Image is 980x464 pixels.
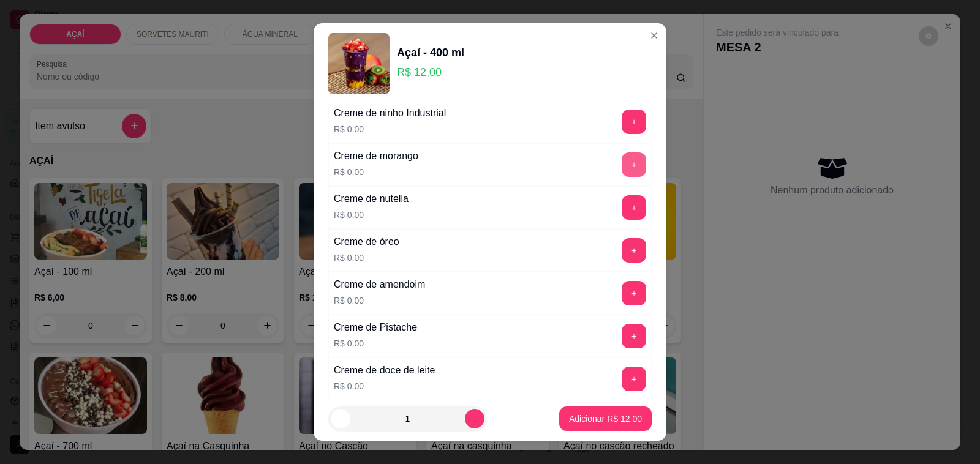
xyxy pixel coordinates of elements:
div: Creme de morango [334,149,418,163]
button: add [622,110,646,134]
button: add [622,281,646,305]
div: Creme de óreo [334,234,399,249]
p: R$ 0,00 [334,123,446,135]
p: R$ 12,00 [397,64,464,81]
div: Creme de ninho Industrial [334,106,446,121]
button: add [622,324,646,348]
p: R$ 0,00 [334,166,418,178]
p: R$ 0,00 [334,380,435,392]
div: Creme de Pistache [334,320,417,335]
img: product-image [328,33,390,94]
div: Creme de nutella [334,192,409,206]
button: add [622,195,646,220]
div: Creme de amendoim [334,277,425,292]
div: Açaí - 400 ml [397,44,464,61]
p: R$ 0,00 [334,337,417,350]
p: R$ 0,00 [334,294,425,307]
button: decrease-product-quantity [331,409,350,428]
div: Creme de doce de leite [334,363,435,378]
p: Adicionar R$ 12,00 [569,413,642,425]
button: add [622,238,646,263]
button: add [622,152,646,177]
p: R$ 0,00 [334,209,409,221]
button: Adicionar R$ 12,00 [559,406,652,431]
button: increase-product-quantity [465,409,484,428]
p: R$ 0,00 [334,252,399,264]
button: Close [644,26,664,45]
button: add [622,367,646,391]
